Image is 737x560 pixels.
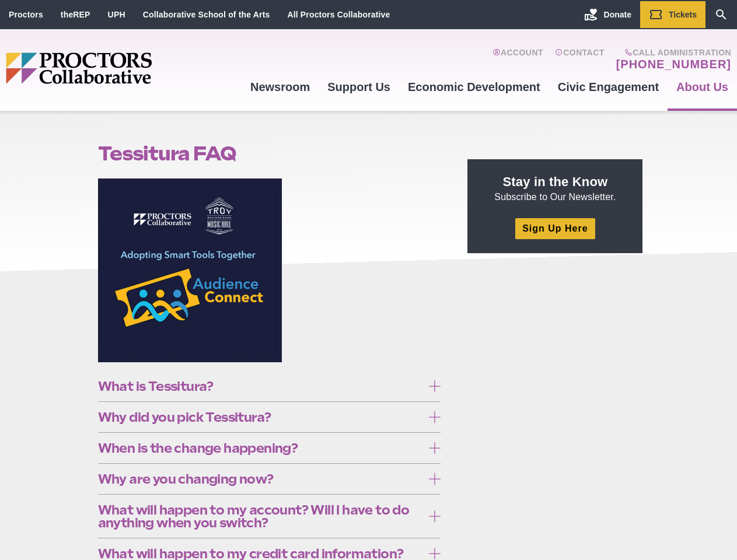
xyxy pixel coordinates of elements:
span: Tickets [669,10,697,19]
span: What will happen to my credit card information? [98,547,423,560]
span: Why are you changing now? [98,473,423,485]
strong: Stay in the Know [503,174,608,189]
span: Call Administration [613,48,731,57]
iframe: Advertisement [467,267,642,413]
a: Account [493,48,543,71]
a: UPH [108,10,125,19]
a: Tickets [640,1,705,28]
a: Contact [555,48,605,71]
a: theREP [61,10,90,19]
a: Support Us [319,71,399,103]
h1: Tessitura FAQ [98,142,441,164]
span: Why did you pick Tessitura? [98,411,423,423]
p: Subscribe to Our Newsletter. [481,173,628,204]
a: Search [705,1,737,28]
a: Sign Up Here [515,218,595,239]
a: [PHONE_NUMBER] [616,57,731,71]
a: Donate [575,1,640,28]
img: Proctors logo [6,52,242,84]
span: What will happen to my account? Will I have to do anything when you switch? [98,503,423,529]
span: When is the change happening? [98,442,423,454]
a: Proctors [9,10,43,19]
span: Donate [604,10,631,19]
a: Newsroom [242,71,319,103]
span: What is Tessitura? [98,380,423,393]
a: About Us [668,71,737,103]
a: All Proctors Collaborative [287,10,390,19]
a: Economic Development [399,71,549,103]
a: Collaborative School of the Arts [143,10,270,19]
a: Civic Engagement [549,71,668,103]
